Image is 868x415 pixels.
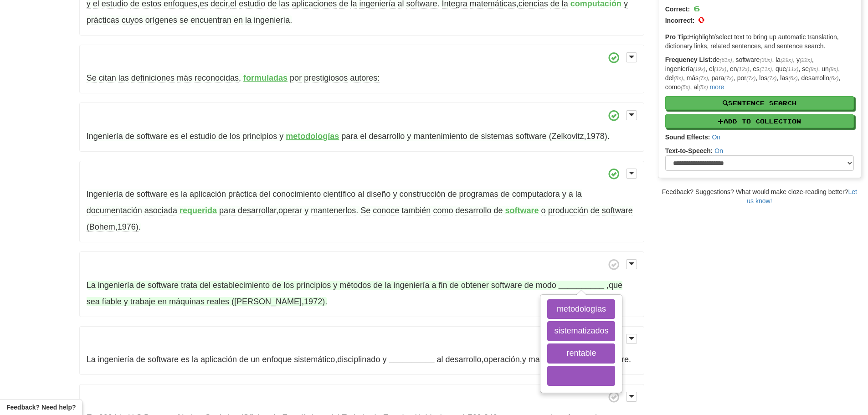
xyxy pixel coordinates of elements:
[446,355,482,364] span: desarrollo
[87,222,115,232] span: (Bohem
[180,206,217,215] strong: requerida
[547,343,615,364] button: rentable
[87,132,123,141] span: Ingeniería
[218,132,227,141] span: de
[373,281,382,290] span: de
[665,96,854,110] button: Sentence Search
[87,206,633,232] span: , .
[145,15,177,25] span: orígenes
[207,297,229,306] span: reales
[234,15,243,25] span: en
[360,206,370,215] span: Se
[693,66,705,72] em: (19x)
[714,66,726,72] em: (12x)
[118,73,129,83] span: las
[516,132,547,141] span: software
[450,281,459,290] span: de
[122,15,143,25] span: cuyos
[373,206,399,215] span: conoce
[698,15,704,25] span: 0
[547,366,615,386] button: ​
[522,355,526,364] span: y
[259,190,270,199] span: del
[575,190,582,199] span: la
[87,297,100,306] span: sea
[529,355,582,364] span: mantenimiento
[190,132,216,141] span: estudio
[693,3,700,13] span: 6
[158,297,167,306] span: en
[829,75,838,82] em: (6x)
[245,15,252,25] span: la
[512,190,560,199] span: computadora
[304,206,308,215] span: y
[170,132,179,141] span: es
[341,132,609,141] span: , .
[369,132,405,141] span: desarrollo
[169,297,205,306] span: máquinas
[341,132,358,141] span: para
[747,188,857,205] a: Let us know!
[541,206,546,215] span: o
[195,73,239,83] span: reconocidas
[272,281,281,290] span: de
[609,281,622,290] span: que
[230,132,240,141] span: los
[170,190,179,199] span: es
[136,355,145,364] span: de
[536,281,556,290] span: modo
[760,57,772,63] em: (30x)
[296,281,331,290] span: principios
[437,355,631,364] span: , , .
[737,66,749,72] em: (12x)
[385,281,391,290] span: la
[87,355,389,364] span: ,
[262,355,292,364] span: enfoque
[337,355,380,364] span: disciplinado
[665,32,854,51] p: Highlight/select text to bring up automatic translation, dictionary links, related sentences, and...
[272,190,321,199] span: conocimiento
[712,133,720,141] a: On
[746,75,755,82] em: (7x)
[243,73,288,82] strong: formuladas
[181,281,197,290] span: trata
[439,281,447,290] span: fin
[829,66,838,72] em: (9x)
[586,132,607,141] span: 1978)
[800,57,812,63] em: (22x)
[286,132,339,141] strong: metodologías
[219,206,236,215] span: para
[254,15,290,25] span: ingeniería
[665,55,854,92] p: de , software , la , y , ingeniería , el , en , es , que , se , un , del , más , para , por , los...
[714,147,723,154] a: On
[339,281,371,290] span: métodos
[213,281,270,290] span: establecimiento
[494,206,503,215] span: de
[200,355,237,364] span: aplicación
[484,355,520,364] span: operación
[591,206,600,215] span: de
[87,355,96,364] span: La
[699,84,708,91] em: (5x)
[125,190,134,199] span: de
[407,132,411,141] span: y
[559,281,604,290] strong: __________
[562,190,566,199] span: y
[455,206,491,215] span: desarrollo
[181,190,187,199] span: la
[124,297,128,306] span: y
[283,281,294,290] span: los
[491,281,522,290] span: software
[548,206,588,215] span: producción
[358,190,364,199] span: al
[710,83,724,91] a: more
[239,355,248,364] span: de
[665,33,689,41] strong: Pro Tip:
[681,84,690,91] em: (5x)
[433,206,453,215] span: como
[393,281,429,290] span: ingeniería
[767,75,776,82] em: (7x)
[437,355,443,364] span: al
[389,355,434,364] strong: __________
[469,132,478,141] span: de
